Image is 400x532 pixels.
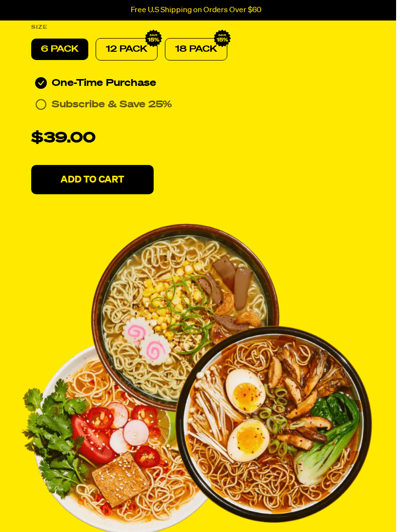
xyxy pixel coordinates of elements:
p: 12 PACK [106,43,148,55]
span: One-Time Purchase [52,77,157,89]
p: Add To Cart [61,175,125,184]
iframe: Marketing Popup [5,487,105,527]
div: 12 PACK [96,38,158,61]
p: Free U.S Shipping on Orders Over $60 [131,6,262,15]
p: Subscribe & Save 25% [52,99,173,110]
p: SIZE [32,21,48,33]
p: $39.00 [32,127,96,150]
button: Add To Cart [32,165,154,194]
p: 6 PACK [41,43,79,55]
div: 6 PACK [32,39,89,60]
div: 18 PACK [165,38,228,61]
p: 18 PACK [176,43,218,55]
